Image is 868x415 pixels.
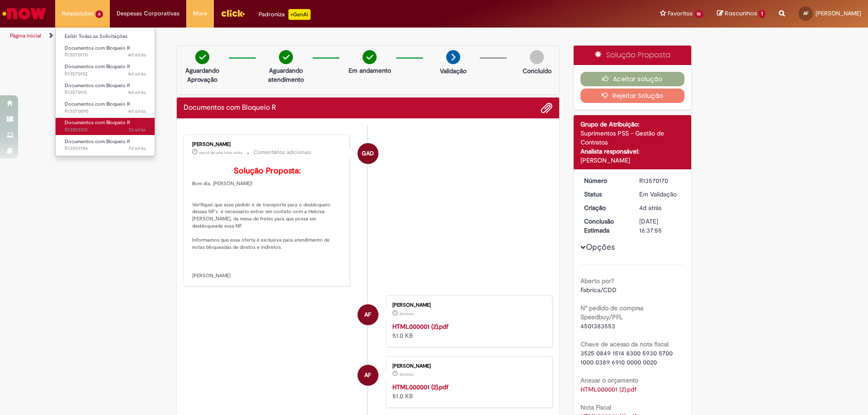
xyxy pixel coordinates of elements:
div: [PERSON_NAME] [392,364,543,369]
button: Adicionar anexos [541,102,552,114]
span: 4501383553 [580,322,615,330]
p: +GenAi [288,9,311,20]
span: R13570115 [65,89,146,96]
span: Rascunhos [725,9,757,18]
time: 26/09/2025 11:37:51 [639,204,661,212]
span: Documentos com Bloqueio R [65,45,130,51]
small: Comentários adicionais [254,149,311,156]
div: 51.0 KB [392,322,543,340]
span: Documentos com Bloqueio R [65,63,130,70]
p: Validação [440,66,467,75]
a: Aberto R13570170 : Documentos com Bloqueio R [56,43,155,60]
h2: Documentos com Bloqueio R Histórico de tíquete [184,104,276,112]
span: 4d atrás [399,372,414,377]
a: Aberto R13570152 : Documentos com Bloqueio R [56,62,155,79]
span: Documentos com Bloqueio R [65,138,130,145]
span: 7d atrás [128,145,146,152]
span: 3525 0849 1514 8300 5930 5700 1000 0389 6910 0000 0020 [580,349,675,366]
span: 4d atrás [128,70,146,77]
ul: Trilhas de página [7,28,572,44]
div: Gabriela Alves De Souza [358,143,378,164]
span: R13559201 [65,126,146,134]
div: [PERSON_NAME] [192,142,343,147]
a: Aberto R13570095 : Documentos com Bloqueio R [56,99,155,116]
span: 10 [694,10,704,18]
div: [PERSON_NAME] [580,156,685,165]
button: Aceitar solução [580,72,685,86]
a: Aberto R13570115 : Documentos com Bloqueio R [56,81,155,98]
span: Documentos com Bloqueio R [65,101,130,107]
span: Documentos com Bloqueio R [65,82,130,89]
p: Em andamento [349,66,391,75]
a: Aberto R13559184 : Documentos com Bloqueio R [56,137,155,154]
div: Padroniza [259,9,311,20]
span: 4d atrás [128,108,146,115]
div: Analista responsável: [580,147,685,156]
b: N° pedido de compras Speedbuy/PFL [580,304,643,321]
time: 26/09/2025 11:34:46 [128,70,146,77]
div: Em Validação [639,190,681,199]
span: Despesas Corporativas [117,9,179,18]
div: Grupo de Atribuição: [580,120,685,129]
span: R13570152 [65,70,146,78]
span: 6 [95,10,103,18]
span: [PERSON_NAME] [816,9,861,17]
img: arrow-next.png [446,50,460,64]
img: click_logo_yellow_360x200.png [221,6,245,20]
time: 30/09/2025 09:22:57 [199,150,242,155]
div: Andrew Dias Pires Ferreira [358,365,378,386]
img: img-circle-grey.png [530,50,544,64]
span: AF [803,10,808,16]
b: Nota Fiscal [580,403,611,411]
span: Requisições [62,9,94,18]
p: Bom dia, [PERSON_NAME]! Verifiquei que esse pedido é de transporte para o desbloqueio dessas NF's... [192,167,343,280]
b: Solução Proposta: [234,166,301,176]
time: 26/09/2025 11:37:49 [399,311,414,317]
div: [DATE] 16:37:55 [639,217,681,235]
ul: Requisições [55,27,155,156]
div: [PERSON_NAME] [392,303,543,308]
time: 26/09/2025 11:24:43 [128,108,146,115]
div: 26/09/2025 11:37:51 [639,203,681,212]
span: 4d atrás [639,204,661,212]
span: AF [364,304,371,326]
img: check-circle-green.png [363,50,377,64]
b: Anexar o orçamento [580,376,638,384]
span: 1 [759,10,765,18]
span: R13570170 [65,51,146,59]
div: Suprimentos PSS - Gestão de Contratos [580,129,685,147]
p: Aguardando Aprovação [180,66,224,84]
span: AF [364,364,371,386]
b: Chave de acesso da nota fiscal [580,340,669,348]
a: HTML000001 (2).pdf [392,322,448,331]
img: check-circle-green.png [279,50,293,64]
div: 51.0 KB [392,382,543,401]
span: Favoritos [668,9,693,18]
span: 4d atrás [128,89,146,96]
span: More [193,9,207,18]
button: Rejeitar Solução [580,89,685,103]
dt: Número [577,176,633,185]
a: Rascunhos [717,9,765,18]
div: Andrew Dias Pires Ferreira [358,304,378,325]
a: Download de HTML000001 (2).pdf [580,385,637,393]
img: ServiceNow [1,5,47,23]
a: HTML000001 (2).pdf [392,383,448,391]
span: 7d atrás [128,126,146,133]
dt: Status [577,190,633,199]
dt: Criação [577,203,633,212]
b: Aberto por? [580,277,614,285]
div: R13570170 [639,176,681,185]
span: GAD [362,143,374,164]
a: Exibir Todas as Solicitações [56,32,155,42]
time: 26/09/2025 11:28:22 [128,89,146,96]
span: R13570095 [65,108,146,115]
div: Solução Proposta [574,46,692,65]
a: Página inicial [10,32,41,39]
span: cerca de uma hora atrás [199,150,242,155]
dt: Conclusão Estimada [577,217,633,235]
span: R13559184 [65,145,146,152]
img: check-circle-green.png [195,50,209,64]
